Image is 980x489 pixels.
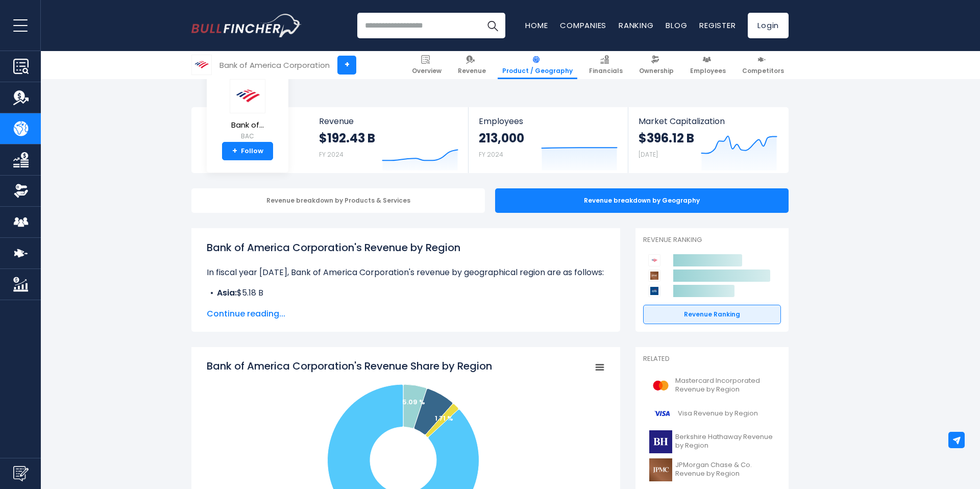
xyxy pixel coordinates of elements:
[13,183,29,199] img: Ownership
[191,14,302,37] img: Bullfincher logo
[639,130,694,146] strong: $396.12 B
[412,67,442,75] span: Overview
[643,236,781,244] p: Revenue Ranking
[589,67,623,75] span: Financials
[207,240,605,255] h1: Bank of America Corporation's Revenue by Region
[480,13,505,38] button: Search
[643,372,781,400] a: Mastercard Incorporated Revenue by Region
[319,116,458,126] span: Revenue
[675,461,775,478] span: JPMorgan Chase & Co. Revenue by Region
[742,67,784,75] span: Competitors
[217,299,240,311] b: EMEA:
[649,402,675,425] img: V logo
[402,397,425,407] text: 5.09 %
[675,433,775,450] span: Berkshire Hathaway Revenue by Region
[495,188,789,213] div: Revenue breakdown by Geography
[479,150,503,159] small: FY 2024
[207,266,605,279] p: In fiscal year [DATE], Bank of America Corporation's revenue by geographical region are as follows:
[648,285,660,297] img: Citigroup competitors logo
[502,67,573,75] span: Product / Geography
[337,56,356,75] a: +
[643,355,781,363] p: Related
[525,20,548,31] a: Home
[649,458,672,481] img: JPM logo
[435,413,453,423] text: 1.71 %
[191,188,485,213] div: Revenue breakdown by Products & Services
[458,67,486,75] span: Revenue
[643,428,781,456] a: Berkshire Hathaway Revenue by Region
[479,130,524,146] strong: 213,000
[207,308,605,320] span: Continue reading...
[634,51,678,79] a: Ownership
[738,51,789,79] a: Competitors
[222,142,273,160] a: +Follow
[748,13,789,38] a: Login
[217,287,237,299] b: Asia:
[675,377,775,394] span: Mastercard Incorporated Revenue by Region
[648,270,660,282] img: JPMorgan Chase & Co. competitors logo
[584,51,627,79] a: Financials
[319,150,344,159] small: FY 2024
[453,51,491,79] a: Revenue
[207,299,605,311] li: $6.50 B
[649,430,672,453] img: BRK-B logo
[690,67,726,75] span: Employees
[230,79,265,113] img: BAC logo
[643,305,781,324] a: Revenue Ranking
[685,51,730,79] a: Employees
[639,67,674,75] span: Ownership
[639,150,658,159] small: [DATE]
[230,132,265,141] small: BAC
[619,20,653,31] a: Ranking
[628,107,788,173] a: Market Capitalization $396.12 B [DATE]
[407,51,446,79] a: Overview
[230,121,265,130] span: Bank of...
[699,20,736,31] a: Register
[639,116,777,126] span: Market Capitalization
[666,20,687,31] a: Blog
[648,254,660,266] img: Bank of America Corporation competitors logo
[192,55,211,75] img: BAC logo
[219,59,330,71] div: Bank of America Corporation
[469,107,627,173] a: Employees 213,000 FY 2024
[207,359,492,373] tspan: Bank of America Corporation's Revenue Share by Region
[207,287,605,299] li: $5.18 B
[319,130,375,146] strong: $192.43 B
[678,409,758,418] span: Visa Revenue by Region
[191,14,301,37] a: Go to homepage
[479,116,617,126] span: Employees
[309,107,469,173] a: Revenue $192.43 B FY 2024
[643,400,781,428] a: Visa Revenue by Region
[649,374,672,397] img: MA logo
[232,146,237,156] strong: +
[560,20,606,31] a: Companies
[643,456,781,484] a: JPMorgan Chase & Co. Revenue by Region
[229,79,266,142] a: Bank of... BAC
[498,51,577,79] a: Product / Geography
